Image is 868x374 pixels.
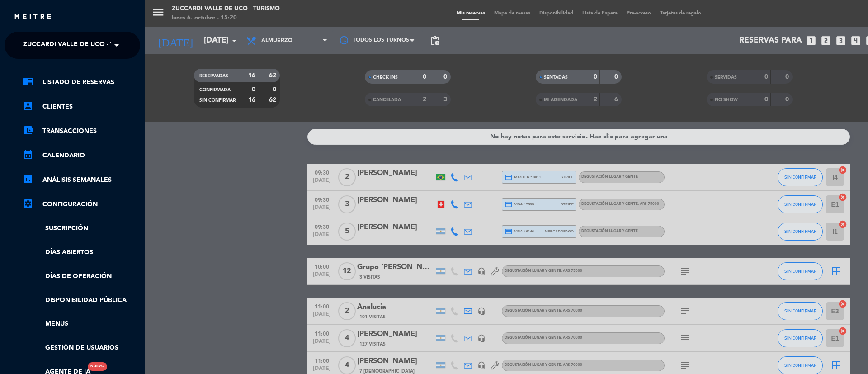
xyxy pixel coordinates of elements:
[23,271,140,282] a: Días de Operación
[23,223,140,234] a: Suscripción
[23,199,140,210] a: Configuración
[23,319,140,329] a: Menus
[23,100,33,111] i: account_box
[23,247,140,258] a: Días abiertos
[14,14,52,20] img: MEITRE
[23,76,33,87] i: chrome_reader_mode
[23,125,33,136] i: account_balance_wallet
[88,362,107,371] div: Nuevo
[23,150,140,161] a: calendar_monthCalendario
[23,126,140,137] a: account_balance_walletTransacciones
[23,101,140,112] a: account_boxClientes
[23,36,139,55] span: Zuccardi Valle de Uco - Turismo
[23,149,33,160] i: calendar_month
[23,343,140,353] a: Gestión de usuarios
[23,295,140,306] a: Disponibilidad pública
[23,174,33,185] i: assessment
[23,175,140,185] a: assessmentANÁLISIS SEMANALES
[23,198,33,209] i: settings_applications
[23,77,140,88] a: chrome_reader_modeListado de Reservas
